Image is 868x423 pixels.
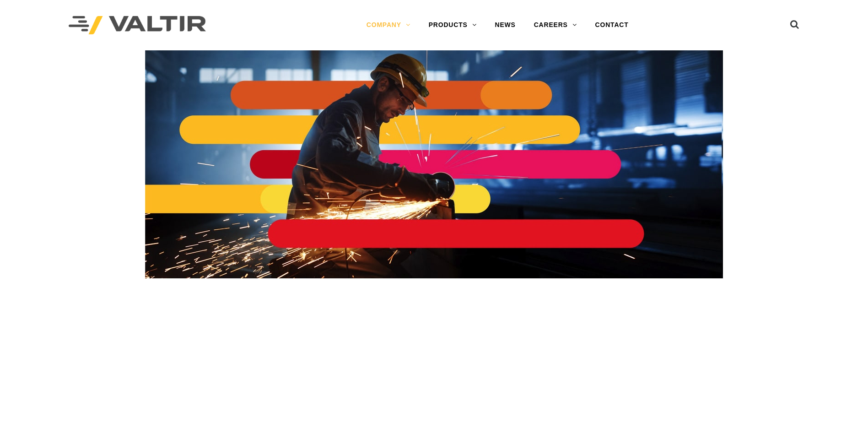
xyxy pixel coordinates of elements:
a: CAREERS [525,16,586,34]
a: NEWS [486,16,525,34]
a: CONTACT [586,16,638,34]
a: PRODUCTS [420,16,486,34]
img: Valtir [69,16,206,35]
a: COMPANY [357,16,420,34]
